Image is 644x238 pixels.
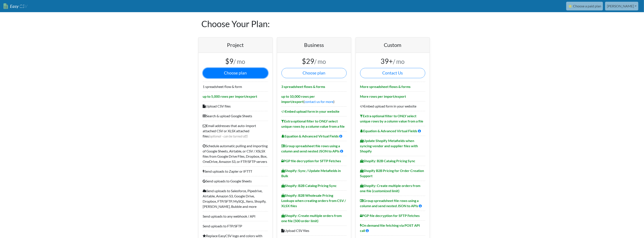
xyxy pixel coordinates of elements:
[360,57,425,65] h3: 39+
[360,101,425,111] li: Embed upload form in your website
[203,176,268,186] li: Send uploads to Google Sheets
[281,84,325,89] b: 3 spreadsheet flows & forms
[360,169,424,178] b: Shopify B2B Pricing for Order Creation Support
[281,226,347,235] li: Upload CSV files
[203,186,268,211] li: Send uploads to Salesforce, Pipedrive, Airtable, Amazon S3, Google Drive, Dropbox, FTP/SFTP, MySQ...
[566,2,603,10] a: ⭐ Choose a paid plan
[360,68,425,78] a: Contact Us
[360,94,406,98] b: More rows per import/export
[203,68,268,78] button: Choose plan
[202,12,443,36] h1: Choose Your Plan:
[281,193,346,208] b: Shopify: B2B Wholesale Pricing Lookups when creating orders from CSV / XLSX files
[281,183,337,188] b: Shopify: B2B Catalog Pricing Sync
[203,111,268,121] li: Search & upload Google Sheets
[203,101,268,111] li: Upload CSV files
[209,134,248,138] span: (optional - can be turned off)
[360,129,417,133] b: Equation & Advanced Virtual Fields
[281,42,347,48] h4: Business
[360,213,420,218] b: PGP file decryption for SFTP Fetches
[360,198,419,208] b: Group spreadsheet file rows using a column and send nested JSON to APIs
[234,58,245,65] small: / mo
[203,94,257,98] b: up to 5,000 rows per import/export
[360,42,425,48] h4: Custom
[281,109,340,113] b: Embed upload form in your website
[281,159,341,163] b: PGP file decryption for SFTP Fetches
[19,3,27,9] span: CSV
[281,213,342,223] b: Shopify: Create multiple orders from one file (500 order limit)
[203,221,268,231] li: Send uploads to FTP/SFTP
[305,99,334,104] a: contact us for more
[203,211,268,221] li: Send uploads to any webhook / API
[281,57,347,65] h3: $29
[360,159,416,163] b: Shopify: B2B Catalog Pricing Sync
[360,114,424,123] b: Extra optional filter to ONLY select unique rows by a column value from a file
[281,91,347,106] li: ( )
[281,134,339,138] b: Equation & Advanced Virtual Fields
[281,68,347,78] button: Choose plan
[281,144,340,153] b: Group spreadsheet file rows using a column and send nested JSON to APIs
[605,2,638,10] a: [PERSON_NAME]
[281,119,345,128] b: Extra optional filter to ONLY select unique rows by a column value from a file
[203,57,268,65] h3: $9
[203,141,268,166] li: Schedule automatic pulling and importing of Google Sheets, Airtable, or CSV / XSLSX files from Go...
[360,139,418,153] b: Update Shopify Metafields when syncing vendor and supplier files with Shopify
[203,82,268,91] li: 1 spreadsheet flow & form
[314,58,326,65] small: / mo
[360,223,420,233] b: On demand file fetching via POST API call
[203,121,268,141] li: Email addresses that auto-import attached CSV or XLSX attached files
[393,58,405,65] small: / mo
[360,84,411,89] b: More spreadsheet flows & forms
[281,94,315,104] b: up to 10,000 rows per import/export
[203,166,268,176] li: Send uploads to Zapier or IFTTT
[203,42,268,48] h4: Project
[3,2,27,11] a: EasyCSV
[281,169,341,178] b: Shopify: Sync / Update Metafields in Bulk
[360,183,421,193] b: Shopify: Create multiple orders from one file (customized limit)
